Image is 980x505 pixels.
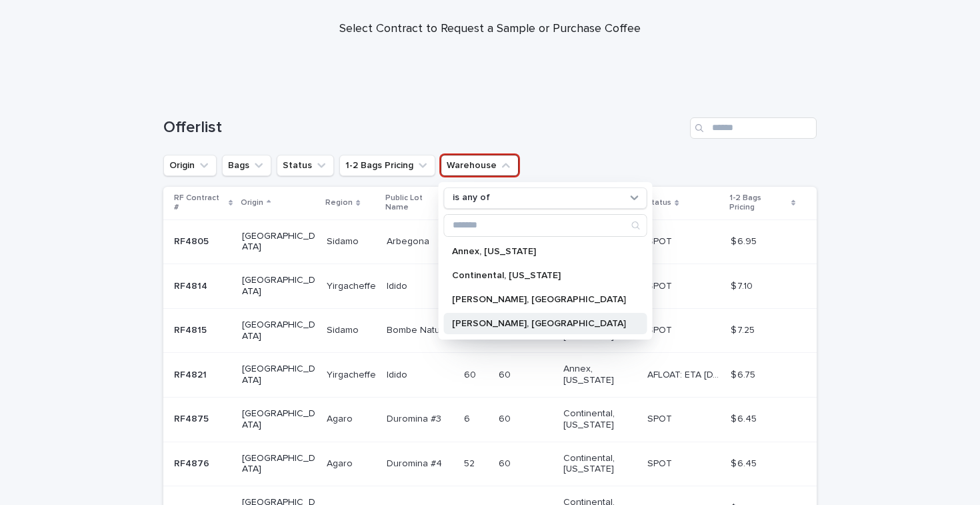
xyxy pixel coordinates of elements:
input: Search [690,117,817,139]
p: RF4815 [174,322,209,336]
input: Search [445,215,647,236]
tr: RF4821RF4821 [GEOGRAPHIC_DATA]YirgacheffeYirgacheffe IdidoIdido 6060 6060 Annex, [US_STATE] AFLOA... [163,353,817,398]
button: Warehouse [441,155,519,176]
p: [PERSON_NAME], [GEOGRAPHIC_DATA] [452,295,626,304]
p: $ 6.95 [731,233,759,247]
p: Yirgacheffe [327,278,379,292]
p: SPOT [647,411,675,425]
p: SPOT [647,322,675,336]
p: Idido [387,278,410,292]
div: Search [444,214,647,237]
p: $ 6.75 [731,367,758,381]
p: [GEOGRAPHIC_DATA] [242,275,316,298]
p: [GEOGRAPHIC_DATA] [242,408,316,431]
p: Continental, [US_STATE] [452,271,626,280]
p: Region [325,195,353,210]
p: Duromina #4 [387,456,445,470]
p: SPOT [647,456,675,470]
p: RF4814 [174,278,210,292]
p: Bombe Natural [387,322,453,336]
p: RF4805 [174,233,211,247]
p: is any of [453,192,490,203]
p: [GEOGRAPHIC_DATA] [242,453,316,476]
p: RF4875 [174,411,211,425]
p: Agaro [327,411,355,425]
p: Sidamo [327,233,361,247]
p: SPOT [647,278,675,292]
p: Yirgacheffe [327,367,379,381]
p: Idido [387,367,410,381]
p: Origin [241,195,263,210]
p: Select Contract to Request a Sample or Purchase Coffee [223,22,757,37]
p: $ 7.25 [731,322,757,336]
p: $ 7.10 [731,278,755,292]
p: Arbegona [387,233,432,247]
p: Annex, [US_STATE] [452,247,626,256]
p: AFLOAT: ETA 09-27-2025 [647,367,723,381]
tr: RF4814RF4814 [GEOGRAPHIC_DATA]YirgacheffeYirgacheffe IdidoIdido 1111 6060 Continental, [US_STATE]... [163,264,817,309]
h1: Offerlist [163,118,685,137]
p: SPOT [647,233,675,247]
p: 6 [464,411,473,425]
tr: RF4876RF4876 [GEOGRAPHIC_DATA]AgaroAgaro Duromina #4Duromina #4 5252 6060 Continental, [US_STATE]... [163,442,817,486]
p: 60 [499,456,513,470]
tr: RF4875RF4875 [GEOGRAPHIC_DATA]AgaroAgaro Duromina #3Duromina #3 66 6060 Continental, [US_STATE] S... [163,397,817,442]
p: Status [646,195,671,210]
p: 60 [464,367,479,381]
p: Duromina #3 [387,411,444,425]
p: $ 6.45 [731,456,759,470]
button: Origin [163,155,217,176]
p: [PERSON_NAME], [GEOGRAPHIC_DATA] [452,319,626,328]
button: Bags [222,155,271,176]
tr: RF4815RF4815 [GEOGRAPHIC_DATA]SidamoSidamo Bombe NaturalBombe Natural 77 6060 Continental, [US_ST... [163,308,817,353]
p: [GEOGRAPHIC_DATA] [242,320,316,342]
p: RF Contract # [174,191,225,215]
p: 60 [499,411,513,425]
p: Public Lot Name [385,191,447,215]
button: 1-2 Bags Pricing [339,155,435,176]
p: Sidamo [327,322,361,336]
p: 52 [464,456,477,470]
p: [GEOGRAPHIC_DATA] [242,231,316,254]
tr: RF4805RF4805 [GEOGRAPHIC_DATA]SidamoSidamo ArbegonaArbegona 44 6060 Continental, [US_STATE] SPOTS... [163,219,817,264]
p: RF4876 [174,456,212,470]
p: Agaro [327,456,355,470]
button: Status [277,155,334,176]
p: $ 6.45 [731,411,759,425]
p: RF4821 [174,367,209,381]
p: 1-2 Bags Pricing [729,191,787,215]
p: 60 [499,367,513,381]
p: [GEOGRAPHIC_DATA] [242,364,316,386]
